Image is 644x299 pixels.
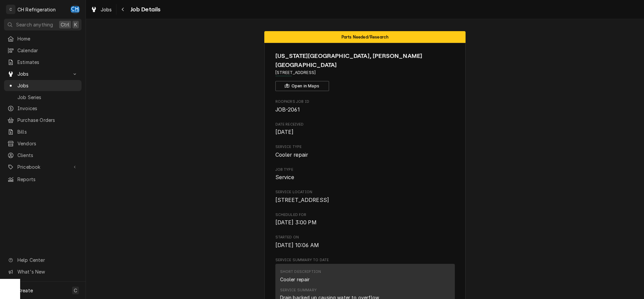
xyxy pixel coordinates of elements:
[17,128,78,135] span: Bills
[275,197,329,203] span: [STREET_ADDRESS]
[4,92,82,103] a: Job Series
[17,6,56,13] div: CH Refrigeration
[275,167,455,181] div: Job Type
[275,174,294,180] span: Service
[61,21,69,28] span: Ctrl
[6,5,15,14] div: C
[275,173,455,181] span: Job Type
[17,105,78,112] span: Invoices
[275,219,317,226] span: [DATE] 3:00 PM
[280,276,310,283] div: Cooler repair
[17,256,77,264] span: Help Center
[275,99,455,104] span: Roopairs Job ID
[17,163,68,170] span: Pricebook
[74,21,77,28] span: K
[275,151,455,159] span: Service Type
[4,115,82,126] a: Purchase Orders
[275,241,455,249] span: Started On
[4,19,82,30] button: Search anythingCtrlK
[4,174,82,185] a: Reports
[4,103,82,114] a: Invoices
[4,80,82,91] a: Jobs
[275,70,455,76] span: Address
[88,4,115,15] a: Jobs
[275,167,455,172] span: Job Type
[4,45,82,56] a: Calendar
[275,196,455,204] span: Service Location
[275,144,455,159] div: Service Type
[275,257,455,263] span: Service Summary To Date
[17,152,78,159] span: Clients
[275,212,455,227] div: Scheduled For
[280,288,317,293] div: Service Summary
[275,81,329,91] button: Open in Maps
[17,35,78,42] span: Home
[275,219,455,227] span: Scheduled For
[17,47,78,54] span: Calendar
[4,57,82,68] a: Estimates
[275,144,455,150] span: Service Type
[4,138,82,149] a: Vendors
[275,52,455,91] div: Client Information
[74,287,77,294] span: C
[4,150,82,161] a: Clients
[4,161,82,172] a: Go to Pricebook
[275,235,455,249] div: Started On
[17,140,78,147] span: Vendors
[17,176,78,183] span: Reports
[4,266,82,277] a: Go to What's New
[101,6,112,13] span: Jobs
[70,5,80,14] div: CH
[275,190,455,204] div: Service Location
[275,242,319,248] span: [DATE] 10:06 AM
[16,21,53,28] span: Search anything
[275,212,455,218] span: Scheduled For
[275,52,455,70] span: Name
[17,117,78,124] span: Purchase Orders
[341,35,388,39] span: Parts Needed/Research
[275,106,455,114] span: Roopairs Job ID
[118,4,128,15] button: Navigate back
[4,126,82,137] a: Bills
[275,152,308,158] span: Cooler repair
[264,31,466,43] div: Status
[275,106,300,113] span: JOB-2061
[17,59,78,66] span: Estimates
[128,5,161,14] span: Job Details
[275,129,294,135] span: [DATE]
[4,254,82,266] a: Go to Help Center
[275,235,455,240] span: Started On
[17,288,33,293] span: Create
[275,122,455,136] div: Date Received
[17,268,77,275] span: What's New
[70,5,80,14] div: Chris Hiraga's Avatar
[4,33,82,44] a: Home
[17,94,78,101] span: Job Series
[275,122,455,127] span: Date Received
[4,68,82,79] a: Go to Jobs
[275,190,455,195] span: Service Location
[275,128,455,136] span: Date Received
[275,99,455,114] div: Roopairs Job ID
[17,82,78,89] span: Jobs
[17,70,68,77] span: Jobs
[280,269,321,275] div: Short Description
